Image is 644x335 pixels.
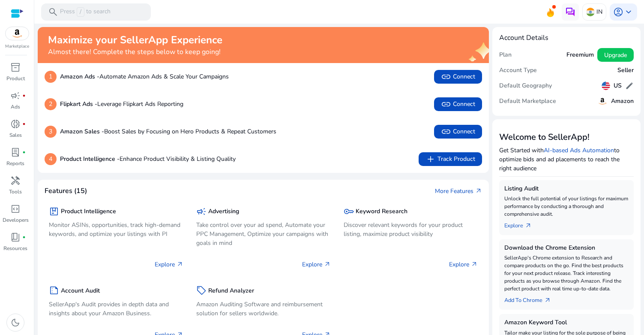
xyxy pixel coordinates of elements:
span: code_blocks [10,204,21,214]
h2: Maximize your SellerApp Experience [48,34,222,46]
p: IN [596,4,602,19]
span: arrow_outward [475,187,482,194]
span: campaign [10,91,21,101]
h4: Almost there! Complete the steps below to keep going! [48,48,222,56]
p: 4 [45,153,57,165]
span: fiber_manual_record [22,122,26,126]
span: arrow_outward [324,261,331,268]
span: fiber_manual_record [22,94,26,97]
a: More Featuresarrow_outward [435,187,482,196]
span: arrow_outward [544,297,551,304]
span: keyboard_arrow_down [623,7,634,17]
span: book_4 [10,232,21,242]
span: link [441,99,451,109]
span: fiber_manual_record [22,235,26,239]
h5: Amazon [611,98,634,105]
span: Connect [441,99,475,109]
h3: Welcome to SellerApp! [499,132,634,142]
span: handyman [10,175,21,186]
span: summarize [49,285,59,296]
p: Tools [9,188,22,196]
p: Explore [155,260,183,269]
span: key [344,206,354,217]
span: / [77,7,84,17]
b: Amazon Ads - [60,72,99,81]
span: Track Product [425,154,475,164]
h4: Features (15) [45,187,87,195]
a: Explorearrow_outward [504,218,539,230]
img: amazon.svg [6,27,29,40]
span: link [441,127,451,137]
span: lab_profile [10,147,21,157]
p: 2 [45,98,57,110]
h5: Plan [499,51,512,59]
span: account_circle [613,7,623,17]
h5: Download the Chrome Extension [504,244,629,252]
span: dark_mode [10,317,21,328]
h5: Account Type [499,67,537,74]
p: Monitor ASINs, opportunities, track high-demand keywords, and optimize your listings with PI [49,220,183,238]
span: search [48,7,58,17]
b: Amazon Sales - [60,127,104,136]
p: Explore [302,260,331,269]
p: Unlock the full potential of your listings for maximum performance by conducting a thorough and c... [504,195,629,218]
span: add [425,154,436,164]
span: arrow_outward [525,222,532,229]
h5: Freemium [566,51,594,59]
p: Press to search [60,7,111,17]
img: us.svg [602,81,610,90]
p: Resources [3,244,27,252]
a: Add To Chrome [504,293,558,305]
span: campaign [196,206,207,217]
h5: Advertising [208,208,239,215]
b: Flipkart Ads - [60,100,97,108]
button: addTrack Product [419,152,482,166]
span: arrow_outward [177,261,183,268]
p: Get Started with to optimize bids and ad placements to reach the right audience [499,146,634,173]
span: arrow_outward [471,261,478,268]
p: Explore [449,260,478,269]
p: Reports [6,160,24,167]
p: Enhance Product Visibility & Listing Quality [60,154,236,163]
p: Take control over your ad spend, Automate your PPC Management, Optimize your campaigns with goals... [196,220,331,247]
p: Ads [11,103,20,111]
h4: Account Details [499,34,634,42]
h5: Keyword Research [356,208,407,215]
h5: Seller [617,67,634,74]
p: Developers [3,216,29,224]
p: SellerApp's Audit provides in depth data and insights about your Amazon Business. [49,300,183,318]
p: Product [6,75,25,82]
p: Boost Sales by Focusing on Hero Products & Repeat Customers [60,127,276,136]
span: fiber_manual_record [22,151,26,154]
span: Connect [441,72,475,82]
p: SellerApp's Chrome extension to Research and compare products on the go. Find the best products f... [504,254,629,293]
span: Connect [441,127,475,137]
h5: Account Audit [61,287,100,295]
h5: Listing Audit [504,185,629,193]
h5: Refund Analyzer [208,287,254,295]
p: Amazon Auditing Software and reimbursement solution for sellers worldwide. [196,300,331,318]
span: Upgrade [604,51,627,60]
h5: Product Intelligence [61,208,116,215]
button: linkConnect [434,125,482,139]
h5: Amazon Keyword Tool [504,319,629,326]
p: Automate Amazon Ads & Scale Your Campaigns [60,72,229,81]
span: sell [196,285,207,296]
span: edit [625,81,634,90]
p: 3 [45,126,57,138]
span: package [49,206,59,217]
span: link [441,72,451,82]
h5: Default Marketplace [499,98,556,105]
p: Leverage Flipkart Ads Reporting [60,100,183,109]
img: in.svg [586,8,595,16]
b: Product Intelligence - [60,155,120,163]
span: donut_small [10,119,21,129]
p: Marketplace [5,43,29,50]
button: linkConnect [434,70,482,84]
p: Discover relevant keywords for your product listing, maximize product visibility [344,220,478,238]
span: inventory_2 [10,62,21,72]
p: 1 [45,71,57,83]
h5: Default Geography [499,82,552,90]
button: Upgrade [597,48,634,62]
button: linkConnect [434,97,482,111]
